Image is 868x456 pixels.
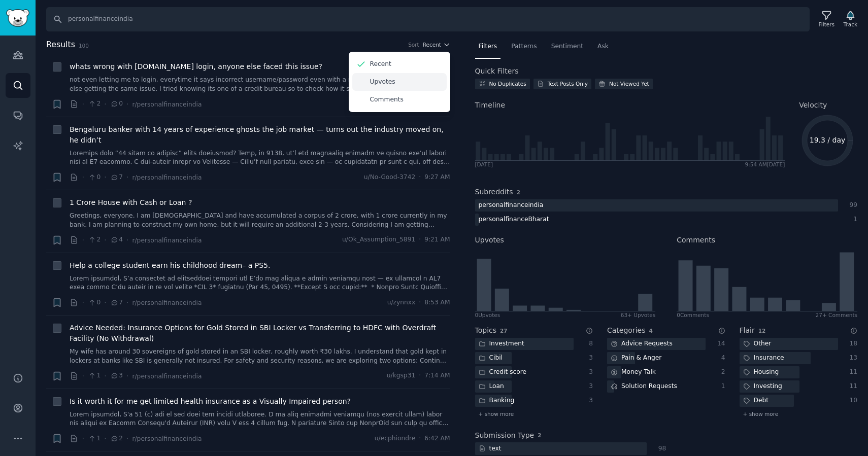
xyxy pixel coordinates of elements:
[475,235,504,245] h2: Upvotes
[70,323,450,344] a: Advice Needed: Insurance Options for Gold Stored in SBI Locker vs Transferring to HDFC with Overd...
[607,366,659,379] div: Money Talk
[370,78,395,87] p: Upvotes
[132,237,202,244] span: r/personalfinanceindia
[479,42,497,51] span: Filters
[132,299,202,306] span: r/personalfinanceindia
[740,338,775,350] div: Other
[370,60,391,69] p: Recent
[607,352,665,365] div: Pain & Anger
[584,368,593,377] div: 3
[758,328,766,334] span: 12
[677,235,715,245] h2: Comments
[716,354,725,363] div: 4
[597,42,609,51] span: Ask
[500,328,508,334] span: 27
[475,199,547,212] div: personalfinanceindia
[607,338,676,350] div: Advice Requests
[70,410,450,428] a: Lorem ipsumdol, S'a 51 (c) adi el sed doei tem incidi utlaboree. D ma aliq enimadmi veniamqu (nos...
[740,380,786,393] div: Investing
[489,80,526,87] div: No Duplicates
[475,311,500,319] div: 0 Upvote s
[849,382,858,391] div: 11
[584,396,593,405] div: 3
[104,172,106,183] span: ·
[6,9,29,27] img: GummySearch logo
[677,311,709,319] div: 0 Comment s
[79,43,89,49] span: 100
[475,325,497,336] h2: Topics
[104,433,106,444] span: ·
[799,100,827,111] span: Velocity
[424,298,450,307] span: 8:53 AM
[132,435,202,442] span: r/personalfinanceindia
[110,434,123,443] span: 2
[511,42,537,51] span: Patterns
[740,325,755,336] h2: Flair
[475,214,553,226] div: personalfinanceBharat
[840,9,861,30] button: Track
[70,212,450,229] a: Greetings, everyone. I am [DEMOGRAPHIC_DATA] and have accumulated a corpus of 2 crore, with 1 cro...
[743,410,779,417] span: + show more
[479,410,514,417] span: + show more
[110,173,123,182] span: 7
[740,352,788,365] div: Insurance
[387,298,416,307] span: u/zynnxx
[551,42,583,51] span: Sentiment
[88,99,101,109] span: 2
[475,395,518,407] div: Banking
[126,235,128,245] span: ·
[70,76,450,93] a: not even letting me to login, everytime it says incorrect username/password even with a right cre...
[82,433,84,444] span: ·
[110,371,123,380] span: 3
[740,366,783,379] div: Housing
[424,235,450,244] span: 9:21 AM
[70,149,450,167] a: Loremips dolo “44 sitam co adipisc” elits doeiusmod? Temp, in 9138, ut’l etd magnaaliq enimadm ve...
[419,298,421,307] span: ·
[424,371,450,380] span: 7:14 AM
[419,434,421,443] span: ·
[364,173,416,182] span: u/No-Good-3742
[82,99,84,110] span: ·
[475,380,508,393] div: Loan
[584,382,593,391] div: 3
[816,311,857,319] div: 27+ Comments
[609,80,649,87] div: Not Viewed Yet
[621,311,656,319] div: 63+ Upvotes
[70,61,322,72] a: whats wrong with [DOMAIN_NAME] login, anyone else faced this issue?
[387,371,416,380] span: u/kgsp31
[517,189,520,195] span: 2
[110,99,123,109] span: 0
[370,95,404,104] p: Comments
[70,197,192,208] a: 1 Crore House with Cash or Loan ?
[70,396,351,407] a: Is it worth it for me get limited health insurance as a Visually Impaired person?
[132,373,202,380] span: r/personalfinanceindia
[849,215,858,224] div: 1
[419,173,421,182] span: ·
[810,136,846,144] text: 19.3 / day
[46,7,810,31] input: Search Keyword
[584,354,593,363] div: 3
[82,297,84,308] span: ·
[548,80,588,87] div: Text Posts Only
[475,366,530,379] div: Credit score
[70,260,270,271] a: Help a college student earn his childhood dream– a PS5.
[126,371,128,381] span: ·
[375,434,415,443] span: u/ecphiondre
[849,368,858,377] div: 11
[70,274,450,292] a: Lorem ipsumdol, S’a consectet ad elitseddoei tempori utl E’do mag aliqua e admin veniamqu nost — ...
[849,339,858,348] div: 18
[88,371,101,380] span: 1
[475,442,505,455] div: text
[88,235,101,244] span: 2
[849,354,858,363] div: 13
[104,297,106,308] span: ·
[88,173,101,182] span: 0
[419,235,421,244] span: ·
[88,434,101,443] span: 1
[126,99,128,110] span: ·
[475,430,535,441] h2: Submission Type
[475,187,513,197] h2: Subreddits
